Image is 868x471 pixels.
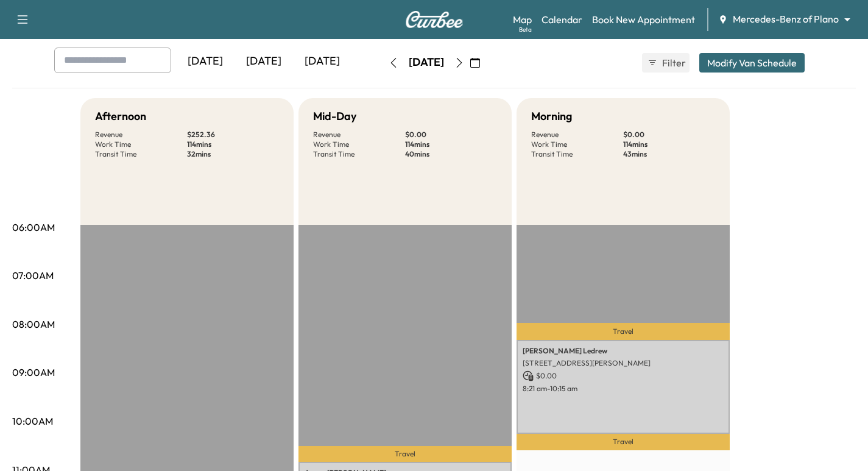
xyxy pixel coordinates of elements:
p: [PERSON_NAME] Ledrew [523,346,724,356]
p: Revenue [95,130,187,140]
h5: Morning [531,108,572,125]
a: MapBeta [513,12,532,27]
p: 06:00AM [12,220,55,235]
p: Travel [298,446,512,462]
p: Work Time [95,140,187,149]
p: $ 0.00 [623,130,715,140]
p: $ 0.00 [405,130,497,140]
span: Filter [662,55,684,70]
p: $ 252.36 [187,130,279,140]
p: 114 mins [187,140,279,149]
p: 09:00AM [12,365,55,380]
p: 10:00AM [12,414,53,428]
p: 32 mins [187,149,279,159]
h5: Mid-Day [313,108,356,125]
span: Mercedes-Benz of Plano [733,12,839,26]
p: Travel [517,434,730,450]
a: Calendar [542,12,582,27]
p: Work Time [313,140,405,149]
p: Transit Time [313,149,405,159]
button: Modify Van Schedule [699,53,805,73]
h5: Afternoon [95,108,146,125]
p: Travel [517,323,730,340]
p: 40 mins [405,149,497,159]
p: 114 mins [405,140,497,149]
p: 8:21 am - 10:15 am [523,384,724,394]
div: [DATE] [235,48,293,76]
p: Revenue [313,130,405,140]
p: $ 0.00 [523,370,724,381]
p: Revenue [531,130,623,140]
div: [DATE] [176,48,235,76]
p: 43 mins [623,149,715,159]
div: [DATE] [409,55,444,70]
div: Beta [519,25,532,34]
p: Transit Time [531,149,623,159]
p: 114 mins [623,140,715,149]
a: Book New Appointment [592,12,695,27]
p: 08:00AM [12,317,55,331]
p: Work Time [531,140,623,149]
p: [STREET_ADDRESS][PERSON_NAME] [523,358,724,368]
button: Filter [642,53,690,73]
p: Transit Time [95,149,187,159]
div: [DATE] [293,48,351,76]
img: Curbee Logo [405,11,464,28]
p: 07:00AM [12,268,54,283]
